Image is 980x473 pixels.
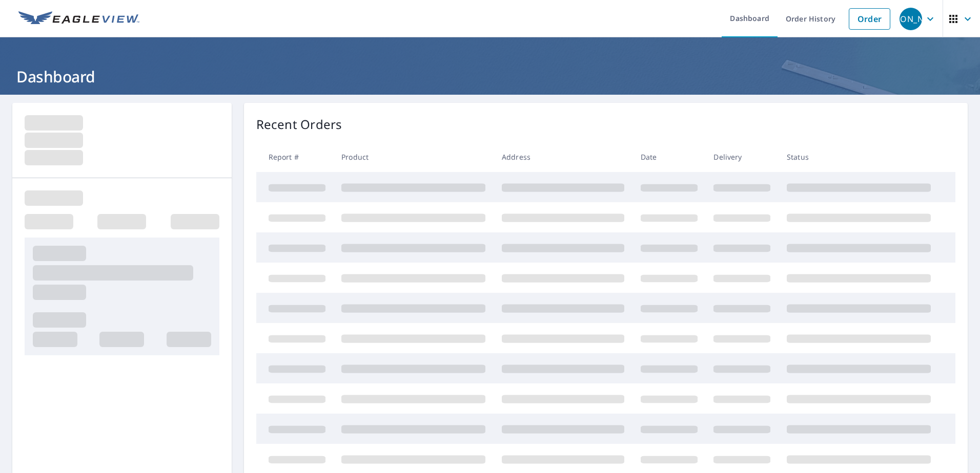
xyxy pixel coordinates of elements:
img: EV Logo [18,11,139,27]
th: Date [632,142,706,172]
th: Address [494,142,632,172]
th: Report # [256,142,334,172]
div: [PERSON_NAME] [900,8,922,30]
th: Delivery [705,142,779,172]
p: Recent Orders [256,115,342,134]
a: Order [849,8,890,30]
th: Status [779,142,939,172]
th: Product [333,142,494,172]
h1: Dashboard [12,66,968,87]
